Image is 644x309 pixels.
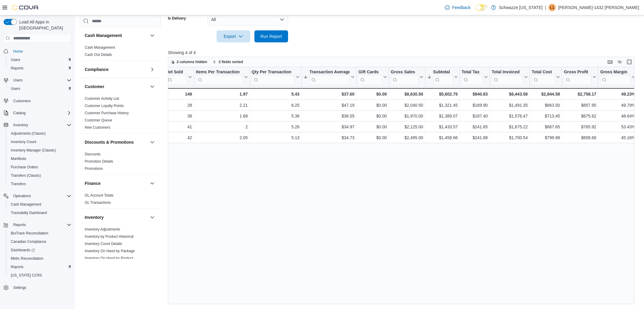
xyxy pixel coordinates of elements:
span: Users [8,56,71,63]
span: Traceabilty Dashboard [8,209,71,216]
button: Customer [85,84,147,90]
div: Transaction Average [309,69,350,75]
div: $0.00 [358,113,387,120]
div: $658.68 [564,134,596,142]
span: Traceabilty Dashboard [11,210,47,215]
span: 2 columns hidden [177,60,207,64]
input: Dark Mode [475,5,488,11]
div: Subtotal [433,69,453,85]
button: Export [217,30,250,42]
div: 149 [166,90,192,98]
a: Inventory Count Details [85,242,122,246]
button: Net Sold [166,69,192,85]
h3: Customer [85,84,104,90]
div: $1,491.35 [492,102,528,109]
div: Gross Sales [391,69,418,75]
div: 1.97 [196,90,248,98]
a: GL Account Totals [85,193,114,197]
span: Transfers [8,180,71,188]
div: 42 [166,134,192,142]
div: $1,576.47 [492,113,528,120]
span: Dashboards [11,248,35,252]
button: Settings [1,283,74,292]
div: $5,602.75 [427,90,458,98]
button: Operations [11,192,33,200]
span: GL Transactions [85,200,111,205]
div: $241.88 [462,134,488,142]
button: Keyboard shortcuts [606,58,614,66]
button: Reports [1,221,74,229]
button: Users [1,76,74,84]
span: Reports [13,222,26,227]
button: 2 columns hidden [168,58,210,66]
div: $47.19 [303,102,354,109]
button: Total Tax [462,69,488,85]
div: Gift Card Sales [358,69,382,85]
button: Home [1,47,74,55]
div: $8,630.50 [391,90,423,98]
a: Feedback [442,2,473,14]
button: Inventory [1,121,74,129]
div: $0.00 [358,134,387,142]
div: $663.50 [532,102,560,109]
div: Items Per Transaction [196,69,243,75]
div: $2,758.17 [564,90,596,98]
div: 28 [166,102,192,109]
span: Washington CCRS [8,272,71,279]
div: 49.79% [600,102,635,109]
div: $1,458.66 [427,134,458,142]
span: Reports [11,66,23,71]
div: 5.13 [252,134,299,142]
span: Reports [8,65,71,72]
a: Customer Activity List [85,96,119,101]
span: Operations [13,194,31,198]
button: Inventory [149,214,156,221]
button: Subtotal [427,69,458,85]
div: Finance [80,192,161,209]
button: Gift Cards [358,69,387,85]
div: $37.60 [303,90,354,98]
span: Cash Management [11,202,41,207]
a: Adjustments (Classic) [8,130,48,137]
div: 1.68 [196,113,248,120]
div: $657.95 [564,102,596,109]
a: Inventory Manager (Classic) [8,147,58,154]
div: $0.00 [358,102,387,109]
button: Items Per Transaction [196,69,248,85]
a: Dashboards [8,246,37,254]
span: L1 [550,4,554,11]
span: Purchase Orders [11,165,38,170]
button: Inventory [85,214,147,220]
div: 2.21 [196,102,248,109]
p: Showing 4 of 4 [168,50,639,56]
span: Transfers (Classic) [8,172,71,179]
div: 2 [196,124,248,131]
button: Transfers (Classic) [6,171,74,180]
a: Cash Management [8,201,44,208]
div: Qty Per Transaction [252,69,295,85]
span: Adjustments (Classic) [11,131,46,136]
span: Promotions [85,166,103,171]
button: Users [11,77,25,84]
a: Users [8,85,23,92]
div: Gross Margin [600,69,630,75]
div: Total Cost [532,69,555,85]
button: Purchase Orders [6,163,74,171]
a: Canadian Compliance [8,238,49,245]
div: 5.43 [252,90,299,98]
span: Dashboards [8,246,71,254]
a: Transfers [8,180,28,188]
button: Inventory Manager (Classic) [6,146,74,154]
button: Qty Per Transaction [252,69,299,85]
button: Reports [11,221,28,228]
span: Cash Management [85,45,115,50]
span: New Customers [85,125,110,130]
button: Operations [1,192,74,200]
a: [US_STATE] CCRS [8,272,44,279]
div: $799.98 [532,134,560,142]
button: 2 fields sorted [210,58,245,66]
button: Run Report [254,30,288,42]
span: Users [11,57,20,62]
div: $2,495.00 [391,134,423,142]
a: Settings [11,284,29,291]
